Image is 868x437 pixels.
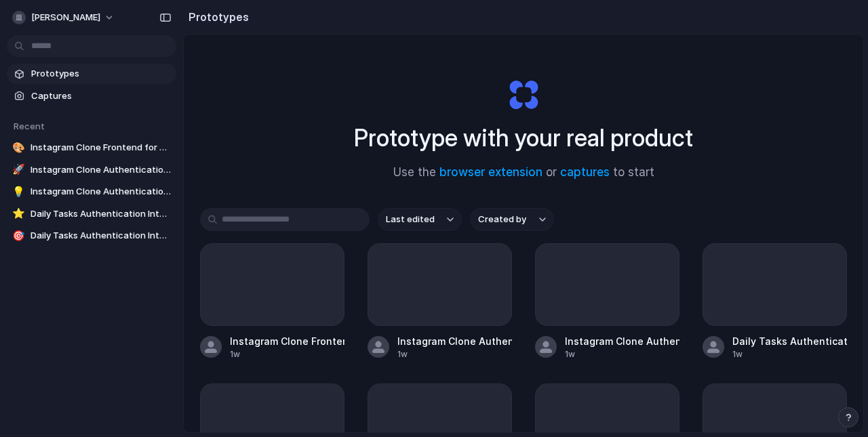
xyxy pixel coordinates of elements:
[200,243,344,360] a: Instagram Clone Frontend for Daily Tasks1w
[7,182,176,202] a: 💡Instagram Clone Authentication System Wireframe
[565,334,679,348] div: Instagram Clone Authentication System Wireframe
[183,9,249,25] h2: Prototypes
[732,334,847,348] div: Daily Tasks Authentication Interface
[31,185,171,199] span: Instagram Clone Authentication System Wireframe
[31,229,171,243] span: Daily Tasks Authentication Interface
[31,163,171,177] span: Instagram Clone Authentication System Setup
[12,185,25,199] div: 💡
[378,208,462,231] button: Last edited
[230,334,344,348] div: Instagram Clone Frontend for Daily Tasks
[7,86,176,106] a: Captures
[7,7,121,28] button: [PERSON_NAME]
[439,165,542,179] a: browser extension
[31,207,171,221] span: Daily Tasks Authentication Interface
[560,165,610,179] a: captures
[12,229,25,243] div: 🎯
[397,348,512,360] div: 1w
[7,160,176,180] a: 🚀Instagram Clone Authentication System Setup
[31,11,100,24] span: [PERSON_NAME]
[535,243,679,360] a: Instagram Clone Authentication System Wireframe1w
[31,141,171,154] span: Instagram Clone Frontend for Daily Tasks
[565,348,679,360] div: 1w
[478,213,526,226] span: Created by
[14,121,45,131] span: Recent
[7,64,176,84] a: Prototypes
[31,67,171,81] span: Prototypes
[703,243,847,360] a: Daily Tasks Authentication Interface1w
[7,226,176,246] a: 🎯Daily Tasks Authentication Interface
[12,141,25,154] div: 🎨
[7,138,176,158] a: 🎨Instagram Clone Frontend for Daily Tasks
[732,348,847,360] div: 1w
[397,334,512,348] div: Instagram Clone Authentication System Setup
[7,204,176,224] a: ⭐Daily Tasks Authentication Interface
[386,213,435,226] span: Last edited
[31,89,171,103] span: Captures
[12,207,25,221] div: ⭐
[12,163,25,177] div: 🚀
[368,243,512,360] a: Instagram Clone Authentication System Setup1w
[230,348,344,360] div: 1w
[354,120,693,156] h1: Prototype with your real product
[393,164,654,182] span: Use the or to start
[470,208,554,231] button: Created by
